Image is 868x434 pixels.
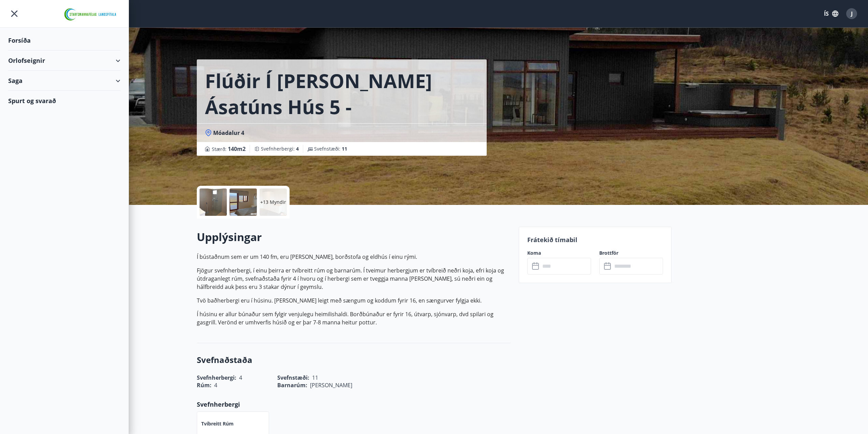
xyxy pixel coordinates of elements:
[214,381,217,389] span: 4
[599,250,663,256] label: Brottför
[212,145,246,153] span: Stærð :
[8,8,20,20] button: menu
[260,199,286,206] p: +13 Myndir
[205,68,479,120] h1: Flúðir í [PERSON_NAME] Ásatúns hús 5 - [GEOGRAPHIC_DATA] 4
[197,296,511,305] p: Tvö baðherbergi eru í húsinu. [PERSON_NAME] leigt með sængum og koddum fyrir 16, en sængurver fyl...
[197,253,511,261] p: Í bústaðnum sem er um 140 fm, eru [PERSON_NAME], borðstofa og eldhús í einu rými.
[61,8,120,21] img: union_logo
[843,5,860,22] button: J
[197,310,511,326] p: Í húsinu er allur búnaður sem fylgir venjulegu heimilishaldi. Borðbúnaður er fyrir 16, útvarp, sj...
[197,354,511,366] h3: Svefnaðstaða
[527,235,663,244] p: Frátekið tímabil
[8,91,120,111] div: Spurt og svarað
[197,229,511,244] h2: Upplýsingar
[342,145,347,152] span: 11
[296,145,299,152] span: 4
[197,381,211,389] span: Rúm :
[261,145,299,152] span: Svefnherbergi :
[197,266,511,291] p: Fjögur svefnherbergi, í einu þeirra er tvíbreitt rúm og barnarúm. Í tveimur herbergjum er tvíbrei...
[8,51,120,71] div: Orlofseignir
[314,145,347,152] span: Svefnstæði :
[8,71,120,91] div: Saga
[277,381,307,389] span: Barnarúm :
[201,420,234,427] p: Tvíbreitt rúm
[8,30,120,51] div: Forsíða
[527,250,591,256] label: Koma
[820,8,842,20] button: ÍS
[213,129,244,137] span: Móadalur 4
[197,400,511,409] p: Svefnherbergi
[228,145,246,153] span: 140 m2
[310,381,352,389] span: [PERSON_NAME]
[851,10,853,17] span: J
